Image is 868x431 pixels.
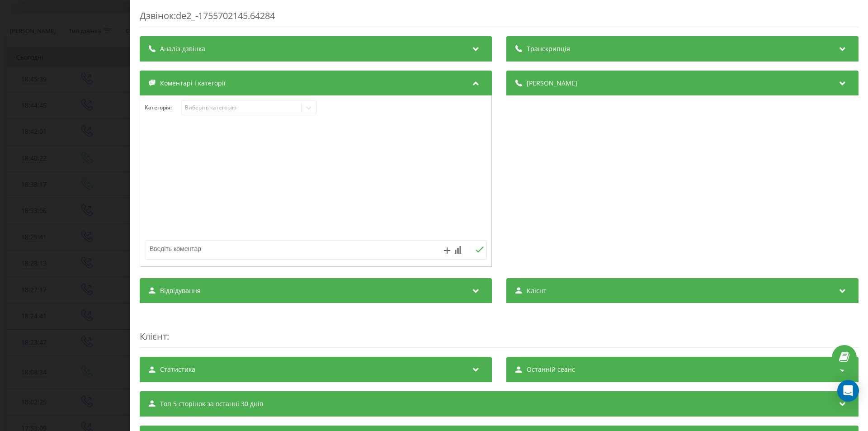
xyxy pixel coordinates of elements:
span: Останній сеанс [527,365,575,374]
span: Топ 5 сторінок за останні 30 днів [160,399,263,408]
span: Клієнт [140,330,167,342]
div: Open Intercom Messenger [837,380,859,402]
h4: Категорія : [145,104,181,111]
div: Дзвінок : de2_-1755702145.64284 [140,9,859,27]
span: Статистика [160,365,195,374]
span: Транскрипція [527,44,570,53]
div: Виберіть категорію [185,104,298,111]
div: : [140,312,859,348]
span: [PERSON_NAME] [527,79,577,88]
span: Клієнт [527,286,547,295]
span: Коментарі і категорії [160,79,226,88]
span: Відвідування [160,286,201,295]
span: Аналіз дзвінка [160,44,205,53]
